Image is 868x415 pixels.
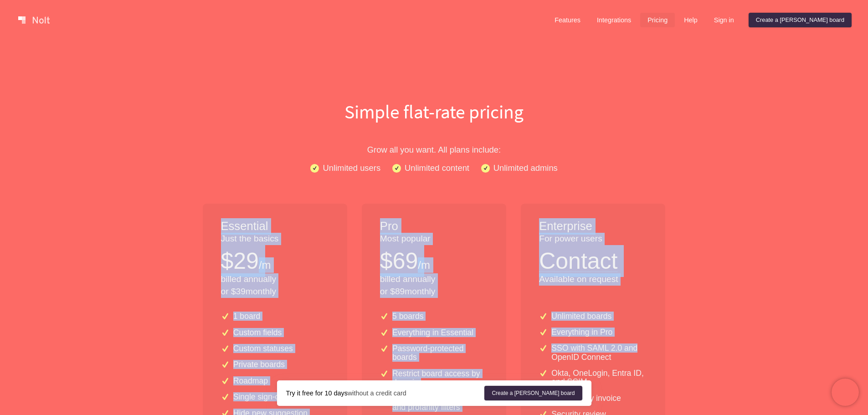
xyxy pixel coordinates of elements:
p: $ 69 [380,245,418,277]
button: Contact [539,245,617,272]
p: Unlimited boards [551,312,611,321]
p: 1 board [233,312,261,321]
h1: Essential [221,218,329,235]
div: without a credit card [286,389,485,398]
a: Create a [PERSON_NAME] board [484,386,582,400]
p: Custom fields [233,328,282,337]
p: /m [418,257,430,273]
p: Grow all you want. All plans include: [143,143,726,156]
p: Password-protected boards [392,344,488,362]
p: Unlimited admins [493,161,558,174]
p: Most popular [380,233,488,245]
h1: Enterprise [539,218,647,235]
p: Just the basics [221,233,329,245]
p: Private boards [233,360,285,369]
p: billed annually or $ 39 monthly [221,273,329,298]
p: Okta, OneLogin, Entra ID, and SCIM [551,369,647,387]
a: Integrations [590,13,638,27]
p: Roadmap [233,377,268,385]
p: $ 29 [221,245,259,277]
p: 5 boards [392,312,423,321]
p: Available on request [539,273,647,286]
h1: Pro [380,218,488,235]
p: Unlimited users [323,161,380,174]
a: Pricing [640,13,675,27]
p: SSO with SAML 2.0 and OpenID Connect [551,344,647,362]
a: Help [677,13,705,27]
p: Everything in Pro [551,328,612,337]
iframe: Chatra live chat [832,379,859,406]
p: Unlimited content [405,161,469,174]
a: Sign in [707,13,741,27]
h1: Simple flat-rate pricing [143,98,726,125]
p: Custom statuses [233,344,293,353]
p: Everything in Essential [392,328,473,337]
p: /m [259,257,271,273]
a: Features [547,13,588,27]
p: billed annually or $ 89 monthly [380,273,488,298]
p: Restrict board access by domain [392,369,488,387]
p: For power users [539,233,647,245]
strong: Try it free for 10 days [286,389,348,397]
a: Create a [PERSON_NAME] board [749,13,852,27]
